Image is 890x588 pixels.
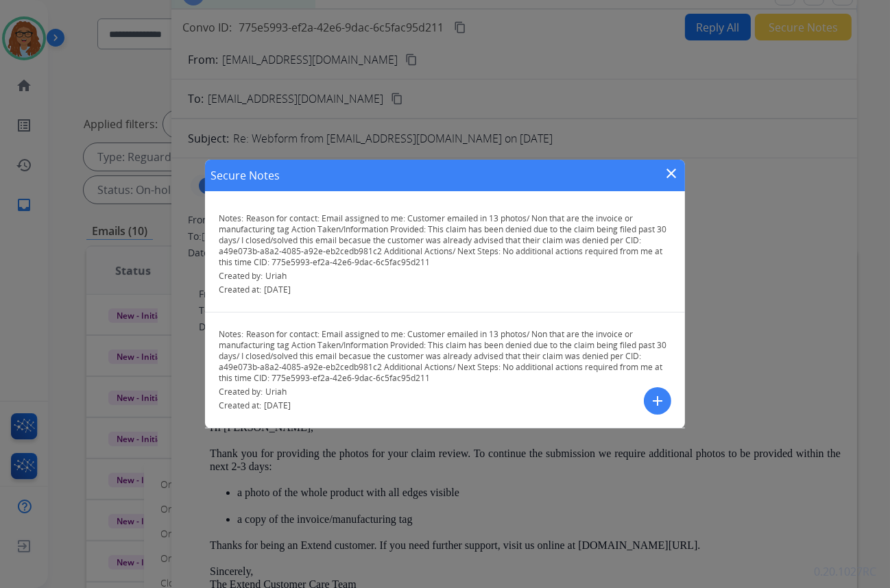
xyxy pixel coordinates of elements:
span: Notes: [219,212,243,224]
span: Created at: [219,400,261,411]
span: Uriah [265,386,287,397]
span: [DATE] [264,284,291,295]
span: Created by: [219,270,263,282]
span: Reason for contact: Email assigned to me: Customer emailed in 13 photos/ Non that are the invoice... [219,212,666,268]
h1: Secure Notes [211,167,280,184]
mat-icon: add [649,393,666,409]
mat-icon: close [663,165,679,182]
span: Created at: [219,284,261,295]
span: Uriah [265,270,287,282]
span: Reason for contact: Email assigned to me: Customer emailed in 13 photos/ Non that are the invoice... [219,328,666,384]
p: 0.20.1027RC [814,563,876,580]
span: Notes: [219,328,243,340]
span: Created by: [219,386,263,397]
span: [DATE] [264,400,291,411]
